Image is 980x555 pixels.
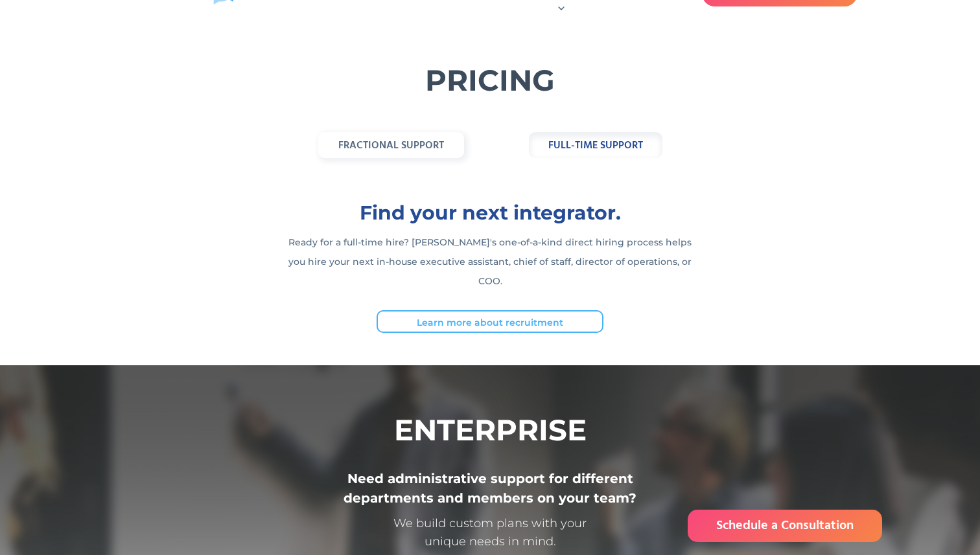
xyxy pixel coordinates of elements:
h1: enterprise [263,417,717,443]
h3: Need administrative support for different departments and members on your team? [263,469,717,508]
a: Learn more about recruitment [377,310,603,333]
a: Schedule a Consultation [688,510,882,542]
p: Ready for a full-time hire? [PERSON_NAME]'s one-of-a-kind direct hiring process helps you hire yo... [283,232,697,291]
iframe: Drift Widget Chat Controller [915,490,964,539]
h4: We build custom plans with your unique needs in mind. [263,514,717,550]
strong: fractional support [338,137,444,154]
strong: full-time support [548,137,643,154]
h3: Find your next integrator. [283,197,697,229]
